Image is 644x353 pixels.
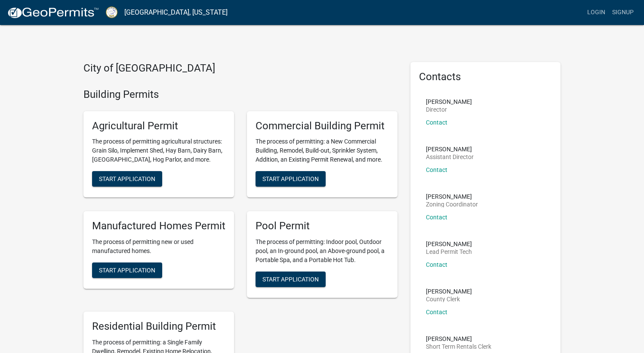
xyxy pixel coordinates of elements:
[426,166,447,173] a: Contact
[92,262,162,278] button: Start Application
[92,120,225,132] h5: Agricultural Permit
[426,194,478,200] p: [PERSON_NAME]
[256,137,389,164] p: The process of permitting: a New Commercial Building, Remodel, Build-out, Sprinkler System, Addit...
[426,241,472,247] p: [PERSON_NAME]
[106,6,117,18] img: Putnam County, Georgia
[124,5,228,20] a: [GEOGRAPHIC_DATA], [US_STATE]
[419,71,552,83] h5: Contacts
[426,154,474,160] p: Assistant Director
[256,220,389,232] h5: Pool Permit
[92,220,225,232] h5: Manufactured Homes Permit
[426,336,491,342] p: [PERSON_NAME]
[426,296,472,302] p: County Clerk
[426,99,472,105] p: [PERSON_NAME]
[92,320,225,333] h5: Residential Building Permit
[426,201,478,207] p: Zoning Coordinator
[426,214,447,221] a: Contact
[92,237,225,256] p: The process of permitting new or used manufactured homes.
[256,120,389,132] h5: Commercial Building Permit
[426,309,447,316] a: Contact
[426,119,447,126] a: Contact
[262,175,319,182] span: Start Application
[584,4,609,21] a: Login
[262,276,319,283] span: Start Application
[426,249,472,255] p: Lead Permit Tech
[83,88,397,101] h4: Building Permits
[426,261,447,268] a: Contact
[426,344,491,350] p: Short Term Rentals Clerk
[609,4,637,21] a: Signup
[92,171,162,187] button: Start Application
[83,62,397,75] h4: City of [GEOGRAPHIC_DATA]
[92,137,225,164] p: The process of permitting agricultural structures: Grain Silo, Implement Shed, Hay Barn, Dairy Ba...
[256,171,326,187] button: Start Application
[99,267,155,274] span: Start Application
[256,237,389,265] p: The process of permitting: Indoor pool, Outdoor pool, an In-ground pool, an Above-ground pool, a ...
[99,175,155,182] span: Start Application
[426,288,472,294] p: [PERSON_NAME]
[256,272,326,287] button: Start Application
[426,146,474,152] p: [PERSON_NAME]
[426,106,472,112] p: Director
